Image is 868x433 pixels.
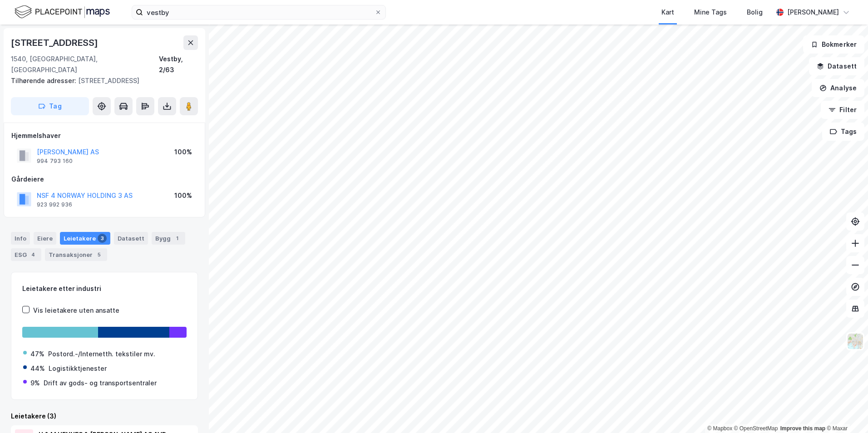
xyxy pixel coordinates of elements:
div: Postord.-/Internetth. tekstiler mv. [48,349,155,359]
button: Datasett [809,57,864,75]
div: 9% [30,378,40,389]
div: Datasett [114,232,148,245]
div: [STREET_ADDRESS] [11,35,100,50]
div: 4 [29,250,38,259]
div: Bolig [747,7,763,18]
div: 3 [98,234,107,243]
div: Transaksjoner [45,248,107,261]
span: Tilhørende adresser: [11,77,78,84]
div: Hjemmelshaver [11,130,197,141]
img: logo.f888ab2527a4732fd821a326f86c7f29.svg [15,4,110,20]
img: Z [847,333,864,350]
div: 923 992 936 [37,201,72,208]
div: Gårdeiere [11,174,197,185]
div: Leietakere etter industri [22,283,187,294]
button: Tag [11,97,89,115]
button: Bokmerker [803,35,864,54]
a: OpenStreetMap [734,425,778,432]
a: Mapbox [707,425,732,432]
div: Vis leietakere uten ansatte [33,305,119,316]
div: 1540, [GEOGRAPHIC_DATA], [GEOGRAPHIC_DATA] [11,54,159,75]
button: Filter [821,101,864,119]
button: Tags [822,123,864,141]
div: Eiere [34,232,56,245]
div: Info [11,232,30,245]
div: 1 [173,234,182,243]
div: 5 [94,250,104,259]
div: Leietakere (3) [11,411,198,422]
iframe: Chat Widget [823,389,868,433]
div: Mine Tags [694,7,727,18]
div: Vestby, 2/63 [159,54,198,75]
div: Bygg [152,232,185,245]
div: 44% [30,363,45,374]
div: [PERSON_NAME] [787,7,839,18]
div: Logistikktjenester [49,363,107,374]
button: Analyse [812,79,864,97]
a: Improve this map [780,425,825,432]
div: 100% [174,190,192,201]
div: [STREET_ADDRESS] [11,75,191,86]
div: 100% [174,147,192,157]
div: Kart [661,7,674,18]
div: 994 793 160 [37,157,73,165]
input: Søk på adresse, matrikkel, gårdeiere, leietakere eller personer [143,5,375,19]
div: 47% [30,349,44,359]
div: Leietakere [60,232,110,245]
div: ESG [11,248,41,261]
div: Drift av gods- og transportsentraler [44,378,157,389]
